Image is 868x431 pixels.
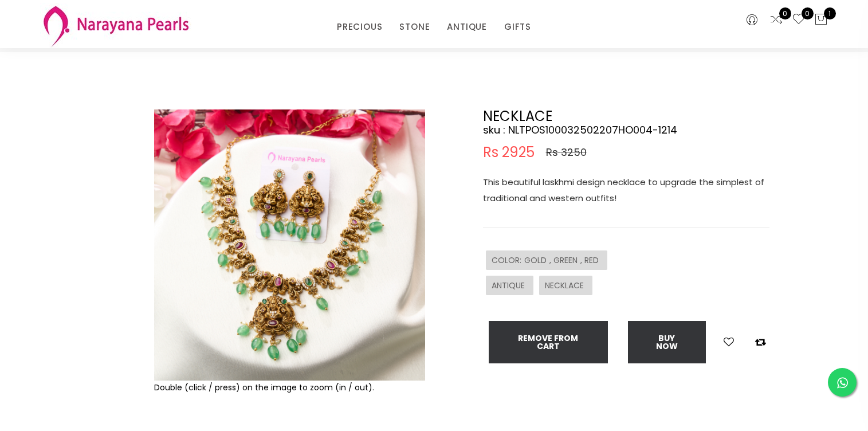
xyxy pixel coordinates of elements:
[489,321,608,363] button: Remove from cart
[154,109,425,381] img: Example
[399,18,430,36] a: STONE
[546,146,587,159] span: Rs 3250
[504,18,531,36] a: GIFTS
[580,254,602,266] span: , RED
[483,109,769,123] h2: NECKLACE
[824,7,836,19] span: 1
[628,321,706,363] button: Buy now
[549,254,580,266] span: , GREEN
[524,254,549,266] span: GOLD
[492,254,524,266] span: COLOR :
[483,123,769,137] h4: sku : NLTPOS100032502207HO004-1214
[779,7,791,19] span: 0
[545,280,587,291] span: NECKLACE
[483,146,535,159] span: Rs 2925
[720,335,737,350] button: Add to wishlist
[769,13,783,28] a: 0
[483,174,769,206] p: This beautiful laskhmi design necklace to upgrade the simplest of traditional and western outfits!
[492,280,528,291] span: ANTIQUE
[154,381,425,394] div: Double (click / press) on the image to zoom (in / out).
[792,13,806,28] a: 0
[337,18,382,36] a: PRECIOUS
[802,7,814,19] span: 0
[814,13,828,28] button: 1
[752,335,769,350] button: Add to compare
[447,18,487,36] a: ANTIQUE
